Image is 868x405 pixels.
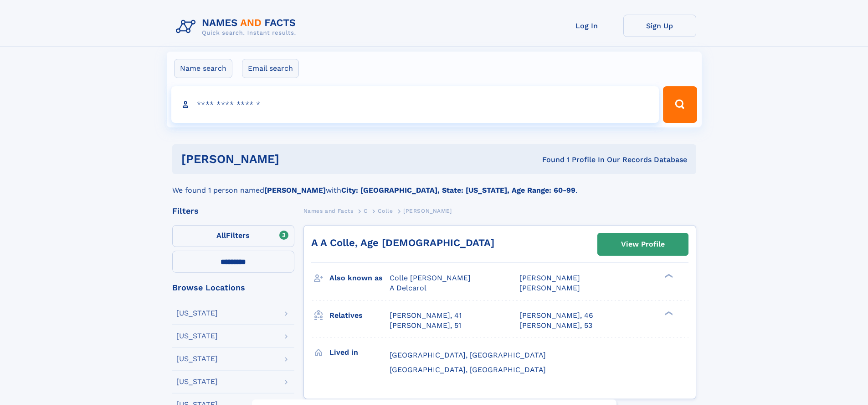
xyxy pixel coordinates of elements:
[364,208,368,214] span: C
[663,310,673,316] div: ❯
[172,284,294,292] div: Browse Locations
[519,310,593,321] a: [PERSON_NAME], 46
[329,308,390,323] h3: Relatives
[172,174,696,196] div: We found 1 person named with .
[623,15,696,37] a: Sign Up
[176,332,218,340] div: [US_STATE]
[329,270,390,286] h3: Also known as
[378,208,393,214] span: Colle
[174,59,232,78] label: Name search
[172,225,294,247] label: Filters
[378,205,393,216] a: Colle
[172,15,303,39] img: Logo Names and Facts
[519,274,580,282] span: [PERSON_NAME]
[329,345,390,360] h3: Lived in
[341,186,575,195] b: City: [GEOGRAPHIC_DATA], State: [US_STATE], Age Range: 60-99
[390,284,426,292] span: A Delcarol
[242,59,299,78] label: Email search
[550,15,623,37] a: Log In
[519,284,580,292] span: [PERSON_NAME]
[176,355,218,363] div: [US_STATE]
[172,207,294,215] div: Filters
[519,321,592,331] a: [PERSON_NAME], 53
[663,273,673,279] div: ❯
[216,231,226,240] span: All
[171,86,659,123] input: search input
[311,237,494,248] a: A A Colle, Age [DEMOGRAPHIC_DATA]
[176,310,218,317] div: [US_STATE]
[403,208,452,214] span: [PERSON_NAME]
[181,153,411,165] h1: [PERSON_NAME]
[176,378,218,385] div: [US_STATE]
[390,274,471,282] span: Colle [PERSON_NAME]
[264,186,326,195] b: [PERSON_NAME]
[390,365,546,374] span: [GEOGRAPHIC_DATA], [GEOGRAPHIC_DATA]
[621,234,665,255] div: View Profile
[303,205,354,216] a: Names and Facts
[411,155,687,165] div: Found 1 Profile In Our Records Database
[663,86,697,123] button: Search Button
[598,233,688,255] a: View Profile
[364,205,368,216] a: C
[390,321,461,331] a: [PERSON_NAME], 51
[390,351,546,359] span: [GEOGRAPHIC_DATA], [GEOGRAPHIC_DATA]
[390,310,462,321] a: [PERSON_NAME], 41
